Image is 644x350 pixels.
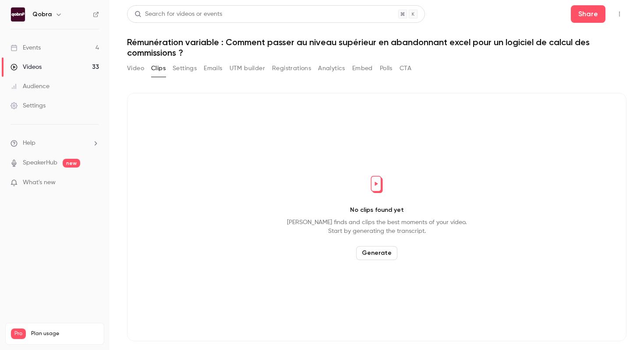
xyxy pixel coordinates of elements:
span: Pro [11,329,26,339]
button: Analytics [318,61,345,75]
p: No clips found yet [350,206,404,214]
li: help-dropdown-opener [11,139,99,148]
button: CTA [400,61,411,75]
button: Top Bar Actions [612,7,626,21]
button: Generate [356,246,397,260]
a: SpeakerHub [23,158,57,168]
button: Settings [173,61,197,75]
h6: Qobra [32,10,52,19]
button: Embed [352,61,373,75]
button: Share [571,5,605,23]
iframe: Noticeable Trigger [88,179,99,187]
p: [PERSON_NAME] finds and clips the best moments of your video. Start by generating the transcript. [287,218,467,236]
span: What's new [23,178,56,187]
span: new [63,159,80,168]
button: Registrations [272,61,311,75]
div: Audience [11,82,50,91]
span: Help [23,139,35,148]
div: Events [11,43,41,52]
button: Video [127,61,144,75]
img: Qobra [11,7,25,21]
button: UTM builder [230,61,265,75]
div: Search for videos or events [134,10,222,19]
button: Emails [204,61,222,75]
div: Videos [11,63,42,71]
button: Polls [380,61,393,75]
div: Settings [11,101,46,110]
span: Plan usage [31,330,99,337]
h1: Rémunération variable : Comment passer au niveau supérieur en abandonnant excel pour un logiciel ... [127,37,626,58]
button: Clips [151,61,166,75]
